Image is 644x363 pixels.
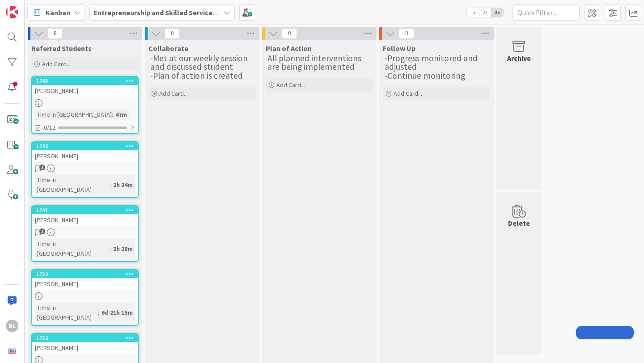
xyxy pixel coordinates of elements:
div: 2h 24m [111,180,135,190]
span: 0 [399,28,414,39]
div: 1743 [32,77,138,85]
div: 1743[PERSON_NAME] [32,77,138,97]
span: -Progress monitored and adjusted [385,53,479,72]
div: 1742 [36,143,138,149]
span: 0/12 [44,123,55,132]
span: -Plan of action is created [150,70,243,81]
div: Time in [GEOGRAPHIC_DATA] [35,175,110,194]
span: Kanban [46,7,70,18]
div: 1742 [32,142,138,150]
span: 2x [479,8,491,17]
span: Follow Up [383,44,415,53]
div: 1743 [36,78,138,84]
span: Collaborate [148,44,188,53]
div: BL [6,320,18,332]
div: [PERSON_NAME] [32,85,138,97]
span: Plan of Action [266,44,312,53]
a: 1741[PERSON_NAME]Time in [GEOGRAPHIC_DATA]:2h 28m [31,205,139,262]
span: Add Card... [276,81,305,89]
span: 1 [39,228,45,234]
div: 1742[PERSON_NAME] [32,142,138,162]
div: Time in [GEOGRAPHIC_DATA] [35,303,98,322]
span: 1x [467,8,479,17]
span: 0 [165,28,180,39]
div: [PERSON_NAME] [32,150,138,162]
div: Delete [508,218,530,228]
a: 1733[PERSON_NAME]Time in [GEOGRAPHIC_DATA]:6d 21h 15m [31,269,139,326]
span: : [110,180,111,190]
div: [PERSON_NAME] [32,278,138,290]
span: 1 [39,165,45,170]
span: : [98,308,99,317]
a: 1743[PERSON_NAME]Time in [GEOGRAPHIC_DATA]:47m0/12 [31,76,139,134]
div: 1741 [36,207,138,213]
div: 1733[PERSON_NAME] [32,270,138,290]
div: 2h 28m [111,244,135,253]
span: Referred Students [31,44,92,53]
div: 1733 [36,271,138,277]
span: : [112,110,113,119]
div: Archive [507,53,531,63]
img: avatar [6,345,18,357]
div: Time in [GEOGRAPHIC_DATA] [35,110,112,119]
div: 1733 [32,270,138,278]
div: 1741[PERSON_NAME] [32,206,138,226]
span: 8 [47,28,63,39]
span: All planned interventions are being implemented [267,53,363,72]
span: -Continue monitoring [385,70,465,81]
span: : [110,244,111,253]
span: 0 [282,28,297,39]
span: -Met at our weekly session and discussed student [150,53,250,72]
div: 47m [113,110,129,119]
div: [PERSON_NAME] [32,214,138,226]
span: Add Card... [159,89,188,97]
input: Quick Filter... [513,4,580,21]
span: 3x [491,8,503,17]
b: Entrepreneurship and Skilled Services Interventions - [DATE]-[DATE] [93,8,312,17]
div: 1732 [32,334,138,342]
a: 1742[PERSON_NAME]Time in [GEOGRAPHIC_DATA]:2h 24m [31,141,139,198]
span: Add Card... [42,60,71,68]
div: Time in [GEOGRAPHIC_DATA] [35,239,110,258]
div: 1741 [32,206,138,214]
span: Add Card... [394,89,422,97]
div: 1732 [36,335,138,341]
img: Visit kanbanzone.com [6,6,18,18]
div: 6d 21h 15m [99,308,135,317]
div: [PERSON_NAME] [32,342,138,354]
div: 1732[PERSON_NAME] [32,334,138,354]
